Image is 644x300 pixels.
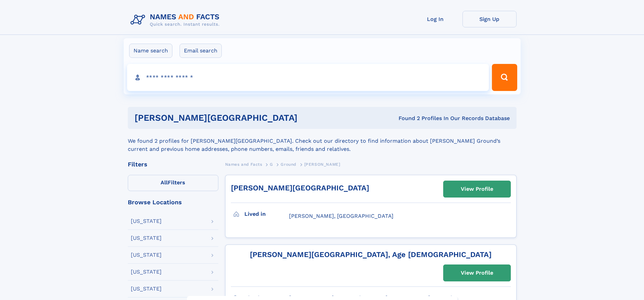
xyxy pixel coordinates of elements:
[250,250,492,259] a: [PERSON_NAME][GEOGRAPHIC_DATA], Age [DEMOGRAPHIC_DATA]
[128,11,225,29] img: Logo Names and Facts
[131,218,162,224] div: [US_STATE]
[281,162,296,167] span: Ground
[128,199,218,205] div: Browse Locations
[444,265,510,281] a: View Profile
[180,44,222,58] label: Email search
[461,265,493,281] div: View Profile
[128,161,218,167] div: Filters
[244,208,289,220] h3: Lived in
[304,162,340,167] span: [PERSON_NAME]
[128,175,218,191] label: Filters
[492,64,517,91] button: Search Button
[444,181,510,197] a: View Profile
[161,179,168,186] span: All
[129,44,172,58] label: Name search
[231,184,369,192] a: [PERSON_NAME][GEOGRAPHIC_DATA]
[131,269,162,275] div: [US_STATE]
[135,114,348,122] h1: [PERSON_NAME][GEOGRAPHIC_DATA]
[348,115,510,122] div: Found 2 Profiles In Our Records Database
[462,11,517,27] a: Sign Up
[270,162,273,167] span: G
[131,252,162,258] div: [US_STATE]
[408,11,462,27] a: Log In
[131,235,162,241] div: [US_STATE]
[270,160,273,168] a: G
[461,181,493,197] div: View Profile
[127,64,489,91] input: search input
[225,160,262,168] a: Names and Facts
[131,286,162,292] div: [US_STATE]
[281,160,296,168] a: Ground
[128,129,517,153] div: We found 2 profiles for [PERSON_NAME][GEOGRAPHIC_DATA]. Check out our directory to find informati...
[289,213,393,219] span: [PERSON_NAME], [GEOGRAPHIC_DATA]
